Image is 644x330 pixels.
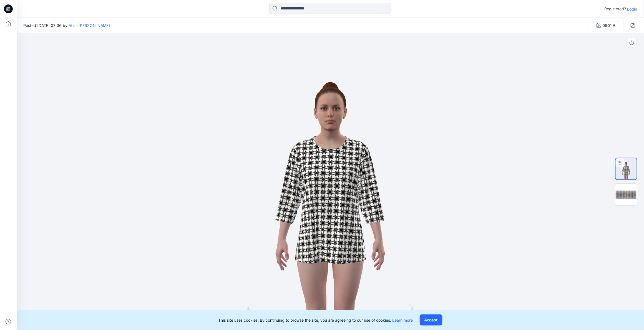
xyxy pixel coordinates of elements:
[615,184,637,205] img: I 1459 IP GEO OPTION A
[420,314,442,326] button: Accept
[603,22,616,29] div: 0901 A
[393,318,413,322] a: Learn more
[616,158,637,179] img: turntable-01-09-2025-05:38:45
[69,23,110,28] a: Atlas [PERSON_NAME]
[627,6,637,12] p: Login
[218,317,413,323] p: This site uses cookies. By continuing to browse the site, you are agreeing to our use of cookies.
[605,6,626,12] p: Registered?
[593,21,619,30] button: 0901 A
[23,22,110,28] span: Posted [DATE] 07:36 by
